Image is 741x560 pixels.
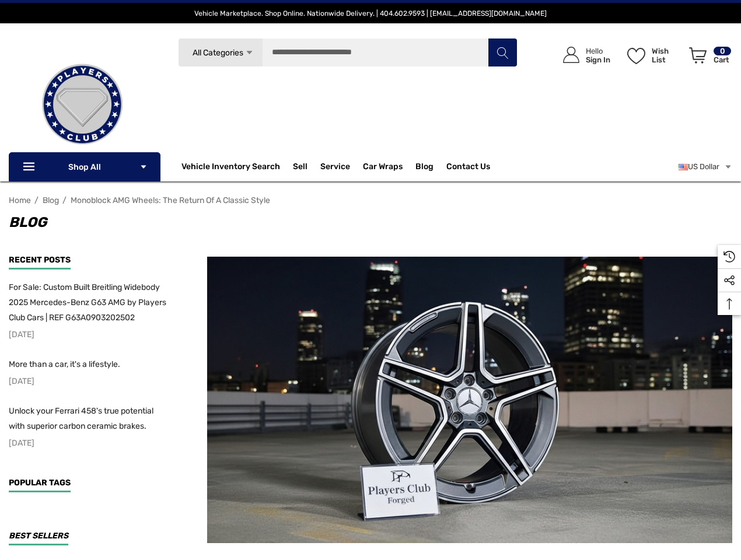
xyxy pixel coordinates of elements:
p: Wish List [652,47,683,64]
a: Sell [293,155,320,178]
span: Unlock your Ferrari 458's true potential with superior carbon ceramic brakes. [9,406,153,431]
a: Vehicle Inventory Search [181,162,280,174]
svg: Recently Viewed [723,251,735,262]
a: All Categories Icon Arrow Down Icon Arrow Up [178,38,263,67]
svg: Icon Arrow Down [139,163,148,171]
p: [DATE] [9,327,166,342]
span: Sell [293,162,307,174]
p: [DATE] [9,436,166,451]
svg: Wish List [627,48,645,64]
svg: Top [718,298,741,310]
p: 0 [714,47,731,55]
h3: Best Sellers [9,532,68,545]
a: For Sale: Custom Built Breitling Widebody 2025 Mercedes-Benz G63 AMG by Players Club Cars | REF G... [9,280,166,325]
a: Wish List Wish List [622,35,684,75]
svg: Icon User Account [563,47,579,63]
a: Car Wraps [363,155,415,178]
span: Vehicle Marketplace. Shop Online. Nationwide Delivery. | 404.602.9593 | [EMAIL_ADDRESS][DOMAIN_NAME] [194,9,547,17]
h1: Blog [9,211,732,234]
span: For Sale: Custom Built Breitling Widebody 2025 Mercedes-Benz G63 AMG by Players Club Cars | REF G... [9,282,166,323]
a: More than a car, it's a lifestyle. [9,357,166,372]
a: Blog [415,162,434,174]
svg: Review Your Cart [689,47,707,64]
a: Blog [43,195,59,205]
span: Recent Posts [9,255,71,265]
button: Search [488,38,517,67]
nav: Breadcrumb [9,190,732,211]
img: Players Club | Cars For Sale [24,46,141,163]
p: Hello [586,47,610,55]
a: Cart with 0 items [684,35,732,80]
span: Car Wraps [363,162,403,174]
p: Cart [714,55,731,64]
a: Monoblock AMG Wheels: The Return of a Classic Style [71,195,270,205]
p: [DATE] [9,374,166,389]
a: Service [320,162,350,174]
span: More than a car, it's a lifestyle. [9,359,120,369]
a: Home [9,195,31,205]
svg: Icon Arrow Down [245,48,254,57]
a: Unlock your Ferrari 458's true potential with superior carbon ceramic brakes. [9,404,166,434]
a: Sign in [550,35,616,75]
img: Monoblock AMG Wheels: The Return of a Classic Style [207,257,732,543]
a: Contact Us [446,162,490,174]
span: Popular Tags [9,478,71,488]
svg: Social Media [723,275,735,286]
p: Shop All [9,152,160,181]
svg: Icon Line [22,160,39,174]
a: USD [679,155,732,178]
span: All Categories [193,48,243,58]
p: Sign In [586,55,610,64]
